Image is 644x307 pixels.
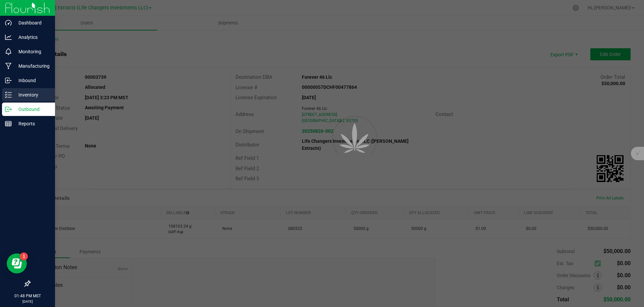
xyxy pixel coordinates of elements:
p: 01:48 PM MST [3,293,52,299]
inline-svg: Monitoring [5,48,12,55]
p: Reports [12,120,52,128]
iframe: Resource center [7,253,27,273]
inline-svg: Dashboard [5,19,12,26]
iframe: Resource center unread badge [20,252,28,260]
p: Inventory [12,91,52,99]
p: Manufacturing [12,62,52,70]
inline-svg: Inbound [5,77,12,84]
p: Outbound [12,105,52,113]
inline-svg: Analytics [5,34,12,41]
inline-svg: Reports [5,120,12,127]
p: [DATE] [3,299,52,304]
p: Monitoring [12,48,52,56]
p: Analytics [12,33,52,41]
inline-svg: Manufacturing [5,63,12,69]
inline-svg: Inventory [5,91,12,98]
p: Inbound [12,76,52,84]
p: Dashboard [12,19,52,27]
inline-svg: Outbound [5,106,12,113]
